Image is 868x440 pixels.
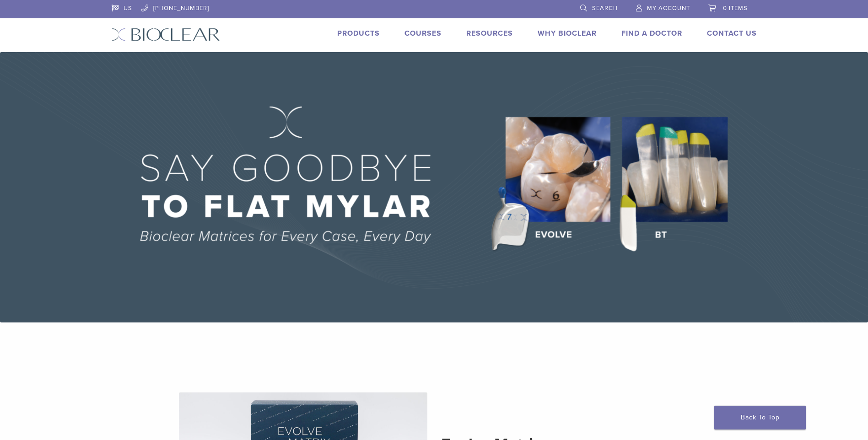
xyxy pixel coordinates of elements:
[538,29,597,38] a: Why Bioclear
[723,5,748,12] span: 0 items
[466,29,513,38] a: Resources
[337,29,380,38] a: Products
[592,5,618,12] span: Search
[714,406,806,429] a: Back To Top
[621,29,682,38] a: Find A Doctor
[707,29,757,38] a: Contact Us
[647,5,690,12] span: My Account
[112,28,220,41] img: Bioclear
[404,29,442,38] a: Courses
